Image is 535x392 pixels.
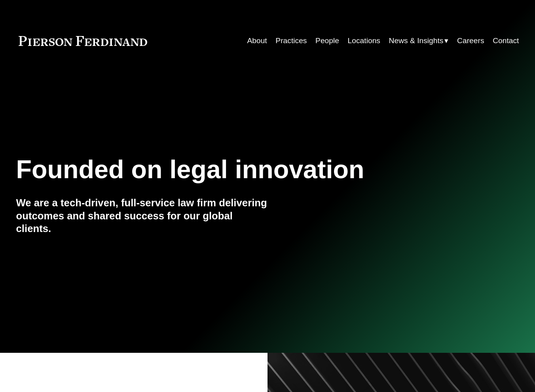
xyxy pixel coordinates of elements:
[389,34,444,48] span: News & Insights
[275,33,307,48] a: Practices
[389,33,449,48] a: folder dropdown
[348,33,380,48] a: Locations
[457,33,484,48] a: Careers
[247,33,267,48] a: About
[493,33,519,48] a: Contact
[16,155,435,184] h1: Founded on legal innovation
[16,196,267,235] h4: We are a tech-driven, full-service law firm delivering outcomes and shared success for our global...
[315,33,339,48] a: People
